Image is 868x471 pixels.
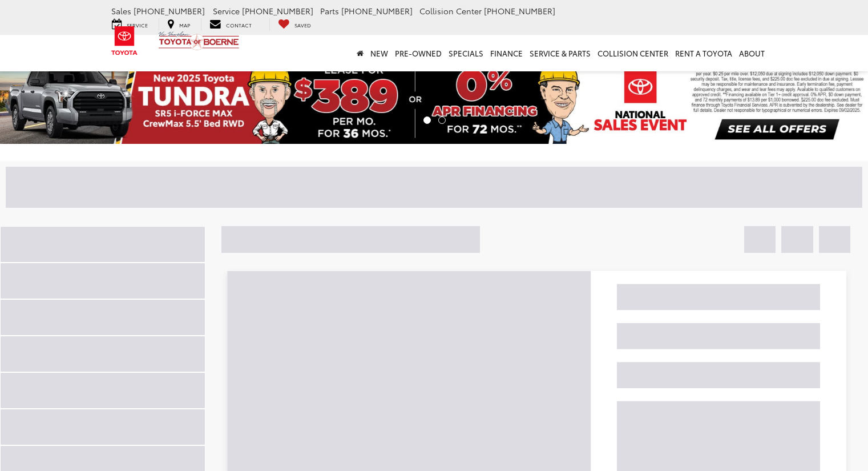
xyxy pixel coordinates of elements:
img: Vic Vaughan Toyota of Boerne [158,31,240,51]
a: About [736,35,768,71]
span: [PHONE_NUMBER] [242,5,313,17]
a: Rent a Toyota [672,35,736,71]
a: Pre-Owned [391,35,445,71]
span: Contact [226,21,252,29]
img: Toyota [103,22,146,59]
span: Service [127,21,148,29]
span: Collision Center [419,5,482,17]
a: Specials [445,35,487,71]
a: Map [159,18,199,31]
span: Map [179,21,190,29]
span: Sales [111,5,131,17]
span: Service [213,5,240,17]
a: Contact [201,18,260,31]
a: My Saved Vehicles [269,18,320,31]
a: Service & Parts: Opens in a new tab [526,35,594,71]
a: Finance [487,35,526,71]
a: New [367,35,391,71]
span: [PHONE_NUMBER] [341,5,413,17]
a: Service [103,18,156,31]
span: Saved [294,21,311,29]
a: Collision Center [594,35,672,71]
span: [PHONE_NUMBER] [134,5,205,17]
a: Home [353,35,367,71]
span: [PHONE_NUMBER] [484,5,555,17]
span: Parts [320,5,339,17]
